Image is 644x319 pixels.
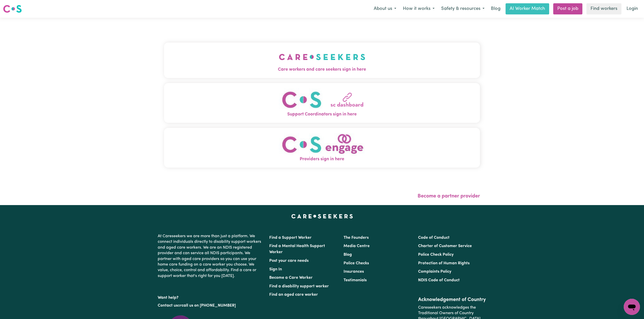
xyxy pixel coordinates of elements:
h2: Acknowledgement of Country [418,297,486,303]
a: Find a disability support worker [269,284,329,288]
span: Support Coordinators sign in here [164,111,480,118]
a: Testimonials [344,278,367,282]
a: Careseekers logo [3,3,22,15]
button: Care workers and care seekers sign in here [164,43,480,78]
a: Become a partner provider [418,194,480,199]
a: Login [623,3,641,14]
button: How it works [400,4,438,14]
img: Careseekers logo [3,4,22,13]
a: Find a Support Worker [269,236,312,240]
button: Support Coordinators sign in here [164,83,480,123]
a: Careseekers home page [291,214,353,218]
p: or [158,301,263,310]
a: Post your care needs [269,259,309,263]
a: Become a Care Worker [269,276,313,280]
a: Media Centre [344,244,370,248]
a: Blog [488,3,504,14]
a: Contact us [158,304,178,308]
p: Want help? [158,293,263,301]
a: Complaints Policy [418,270,451,274]
button: Safety & resources [438,4,488,14]
a: The Founders [344,236,369,240]
a: Sign In [269,267,282,271]
button: Providers sign in here [164,128,480,168]
a: Charter of Customer Service [418,244,472,248]
a: Protection of Human Rights [418,261,470,265]
a: AI Worker Match [506,3,549,14]
a: NDIS Code of Conduct [418,278,460,282]
a: Police Check Policy [418,253,454,257]
a: Post a job [553,3,582,14]
p: At Careseekers we are more than just a platform. We connect individuals directly to disability su... [158,231,263,281]
iframe: Button to launch messaging window [624,299,640,315]
a: call us on [PHONE_NUMBER] [182,304,236,308]
a: Find workers [586,3,621,14]
a: Find an aged care worker [269,293,318,297]
button: About us [370,4,400,14]
a: Code of Conduct [418,236,450,240]
a: Find a Mental Health Support Worker [269,244,325,254]
a: Police Checks [344,261,369,265]
span: Providers sign in here [164,156,480,163]
a: Insurances [344,270,364,274]
span: Care workers and care seekers sign in here [164,66,480,73]
a: Blog [344,253,352,257]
